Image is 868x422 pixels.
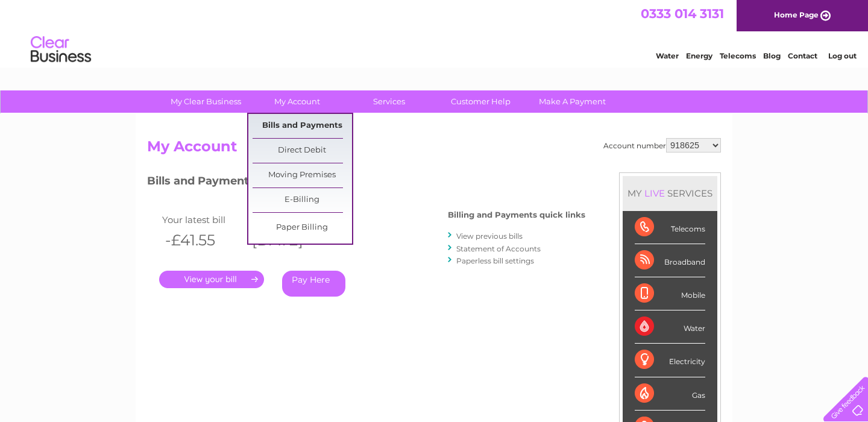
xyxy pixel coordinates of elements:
a: Make A Payment [523,90,622,113]
a: Customer Help [431,90,530,113]
a: My Account [248,90,347,113]
a: Services [339,90,439,113]
a: . [159,271,264,288]
a: Telecoms [720,51,756,60]
a: Paper Billing [253,216,352,240]
div: Telecoms [635,211,705,244]
h4: Billing and Payments quick links [448,210,585,219]
a: Direct Debit [253,139,352,163]
a: Blog [763,51,781,60]
a: Contact [788,51,817,60]
div: Gas [635,377,705,411]
div: Clear Business is a trading name of Verastar Limited (registered in [GEOGRAPHIC_DATA] No. 3667643... [150,7,720,58]
a: Log out [828,51,857,60]
a: Moving Premises [253,163,352,187]
a: Pay Here [282,271,345,297]
div: MY SERVICES [623,176,717,210]
div: Broadband [635,244,705,277]
td: Your latest bill [159,212,246,228]
div: LIVE [642,187,667,199]
td: Invoice date [246,212,333,228]
h2: My Account [147,138,721,161]
a: Paperless bill settings [456,256,534,265]
a: Water [656,51,679,60]
a: View previous bills [456,231,523,241]
a: E-Billing [253,188,352,212]
img: logo.png [30,31,92,68]
div: Electricity [635,344,705,377]
th: -£41.55 [159,228,246,253]
div: Mobile [635,277,705,310]
h3: Bills and Payments [147,172,585,194]
div: Account number [603,138,721,153]
a: 0333 014 3131 [641,6,724,21]
a: Energy [686,51,712,60]
a: Bills and Payments [253,114,352,138]
div: Water [635,310,705,344]
th: [DATE] [246,228,333,253]
a: Statement of Accounts [456,244,541,253]
a: My Clear Business [156,90,256,113]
